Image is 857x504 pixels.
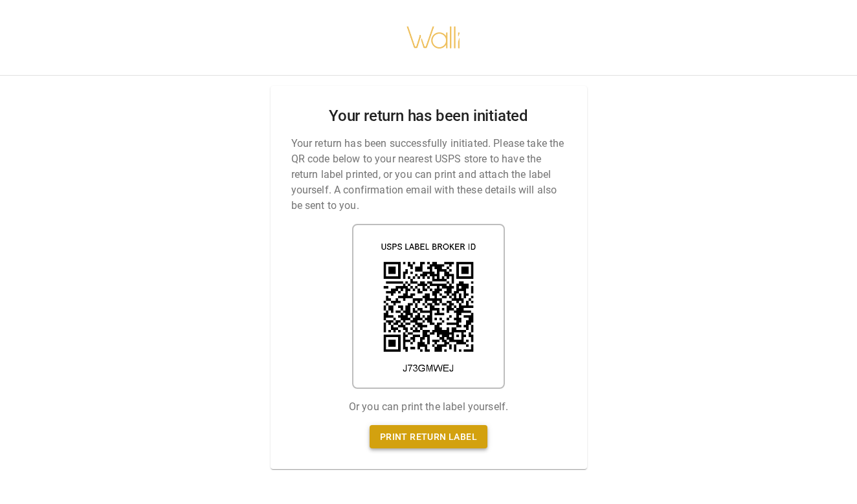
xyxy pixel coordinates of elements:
h2: Your return has been initiated [329,107,528,126]
img: shipping label qr code [352,224,505,389]
p: Or you can print the label yourself. [349,399,508,415]
p: Your return has been successfully initiated. Please take the QR code below to your nearest USPS s... [291,136,566,214]
img: walli-inc.myshopify.com [406,10,462,65]
a: Print return label [370,425,487,449]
